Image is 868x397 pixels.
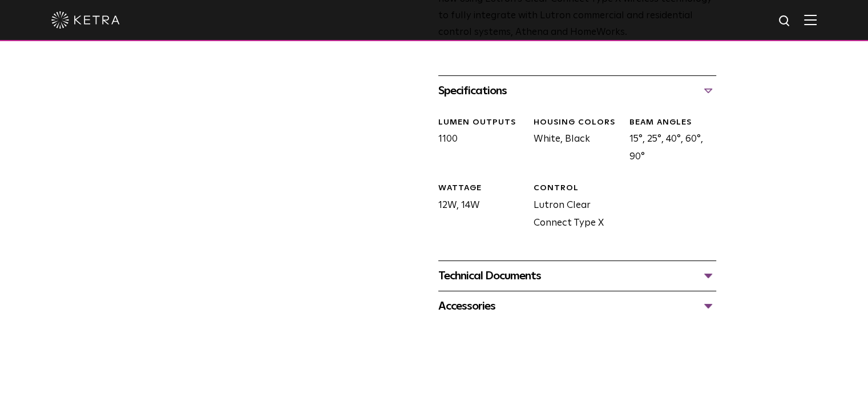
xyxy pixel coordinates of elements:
div: 1100 [430,117,525,166]
div: CONTROL [534,183,620,194]
div: HOUSING COLORS [534,117,620,129]
img: ketra-logo-2019-white [51,11,120,29]
div: 12W, 14W [430,183,525,232]
div: WATTAGE [438,183,525,194]
div: White, Black [525,117,620,166]
div: Accessories [438,297,716,315]
div: Specifications [438,82,716,100]
div: 15°, 25°, 40°, 60°, 90° [620,117,716,166]
div: LUMEN OUTPUTS [438,117,525,129]
div: Lutron Clear Connect Type X [525,183,620,232]
div: Technical Documents [438,267,716,285]
img: Hamburger%20Nav.svg [804,14,817,25]
img: search icon [778,14,792,29]
div: BEAM ANGLES [629,117,716,129]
